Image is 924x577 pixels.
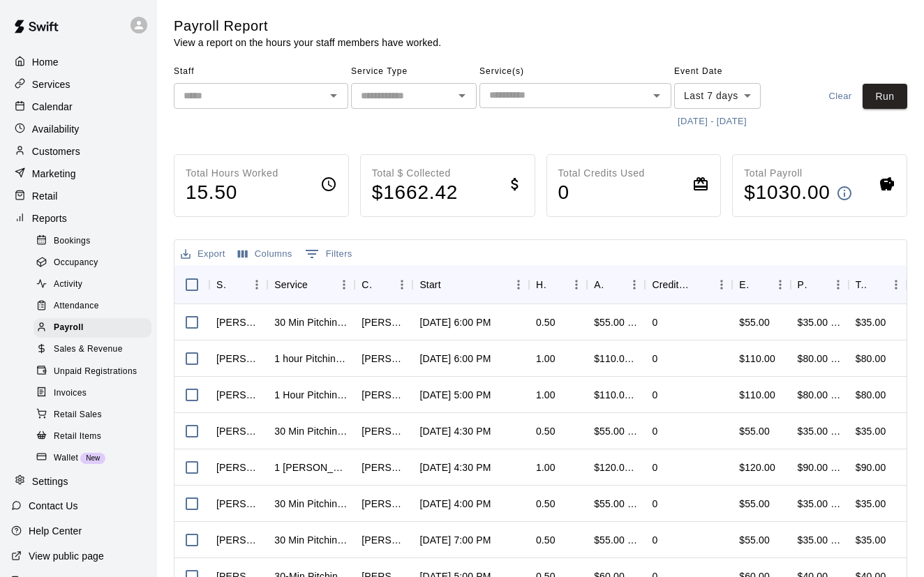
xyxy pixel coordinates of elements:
div: 1 Hr Lesson (8u-10u) - Carson Maxwell [274,460,348,474]
span: Occupancy [54,256,98,270]
button: Sort [604,275,624,294]
div: Service [267,265,355,304]
span: Unpaid Registrations [54,365,137,379]
div: $35.00 (Flat) [798,497,842,511]
div: $90.00 [856,460,886,474]
h4: 15.50 [186,181,278,205]
p: Home [32,55,59,69]
button: Show filters [301,243,356,265]
button: Menu [508,274,529,295]
div: Attendance [33,297,151,316]
p: Calendar [32,100,73,114]
p: Marketing [32,167,76,181]
div: 0.50 [536,315,556,329]
a: Sales & Revenue [33,339,157,361]
div: Amount Paid [594,265,604,304]
a: Invoices [33,382,157,404]
button: Sort [692,275,711,294]
div: Last 7 days [674,83,761,109]
div: 0 [652,315,657,329]
div: $110.00 [732,340,790,377]
div: Carson Maxwell [216,460,260,474]
div: $35.00 [856,533,886,547]
div: Reid Morgan [216,388,260,402]
div: Reid Morgan [216,424,260,438]
div: Sep 12, 2025 at 5:00 PM [419,388,491,402]
span: Activity [54,278,82,292]
div: Bookings [33,232,151,251]
button: Menu [886,274,907,295]
span: Retail Sales [54,408,102,422]
p: Services [32,77,70,91]
a: Bookings [33,230,157,252]
p: View public page [29,549,104,563]
div: Invoices [33,384,151,403]
button: Sort [866,275,886,294]
span: Service(s) [479,61,671,83]
div: Services [11,74,146,95]
button: Menu [334,274,355,295]
div: Staff [216,265,227,304]
div: Retail Items [33,427,151,447]
div: Effective Price [732,265,790,304]
p: Reports [32,211,67,225]
div: Start [419,265,440,304]
div: Hours [536,265,546,304]
a: Settings [11,471,146,492]
button: Menu [246,274,267,295]
a: Customers [11,141,146,162]
a: WalletNew [33,447,157,469]
div: Pay Rate [798,265,808,304]
button: Sort [227,275,246,294]
a: Activity [33,274,157,296]
div: $35.00 (Flat) [798,424,842,438]
button: Clear [818,84,863,110]
div: $80.00 (Flat) [798,352,842,366]
div: 0.50 [536,533,556,547]
div: Customer [362,265,372,304]
div: 0 [652,424,657,438]
h4: $ 1662.42 [372,181,459,205]
div: $110.00 [732,377,790,413]
div: 0 [652,460,657,474]
button: Menu [566,274,587,295]
button: Open [647,86,666,105]
div: Activity [33,275,151,294]
div: Sep 12, 2025 at 4:30 PM [419,460,491,474]
a: Attendance [33,296,157,317]
button: Menu [828,274,849,295]
div: 1.00 [536,352,556,366]
a: Home [11,52,146,73]
button: Export [177,243,229,265]
span: Event Date [674,61,796,83]
div: $110.00 (Card) [594,388,638,402]
button: Sort [750,275,770,294]
span: Staff [174,61,348,83]
p: Settings [32,474,68,488]
div: Ashton Fulghum [362,352,405,366]
button: Sort [546,275,566,294]
div: $120.00 (Card) [594,460,638,474]
button: Sort [372,275,392,294]
p: Availability [32,122,80,136]
a: Retail Sales [33,404,157,426]
div: $35.00 (Flat) [798,315,842,329]
div: 30 Min Pitching Lesson (8u-13u) - Reid Morgan [274,315,348,329]
span: Service Type [351,61,477,83]
div: Customer [355,265,412,304]
div: Daniel Brogden [362,388,405,402]
button: Sort [441,275,461,294]
div: Sep 12, 2025 at 4:30 PM [419,424,491,438]
a: Availability [11,119,146,140]
p: Total $ Collected [372,166,459,181]
h4: $ 1030.00 [744,181,830,205]
div: 0 [652,533,657,547]
div: Marketing [11,163,146,184]
p: Contact Us [29,499,78,513]
span: Bookings [54,234,91,248]
div: Start [412,265,529,304]
a: Payroll [33,317,157,339]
